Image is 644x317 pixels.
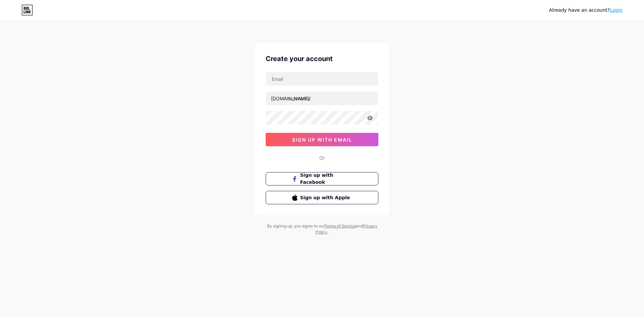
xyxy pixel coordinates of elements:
button: sign up with email [266,133,378,146]
a: Login [610,7,623,13]
div: By signing up, you agree to our and . [265,223,379,235]
button: Sign up with Apple [266,191,378,204]
span: Sign up with Facebook [300,172,352,186]
div: Already have an account? [549,7,623,14]
input: Email [266,72,378,86]
button: Sign up with Facebook [266,172,378,186]
span: sign up with email [292,137,352,143]
div: [DOMAIN_NAME]/ [271,95,311,102]
div: Or [319,154,325,161]
a: Terms of Service [324,223,356,228]
span: Sign up with Apple [300,194,352,201]
input: username [266,92,378,105]
div: Create your account [266,54,378,64]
